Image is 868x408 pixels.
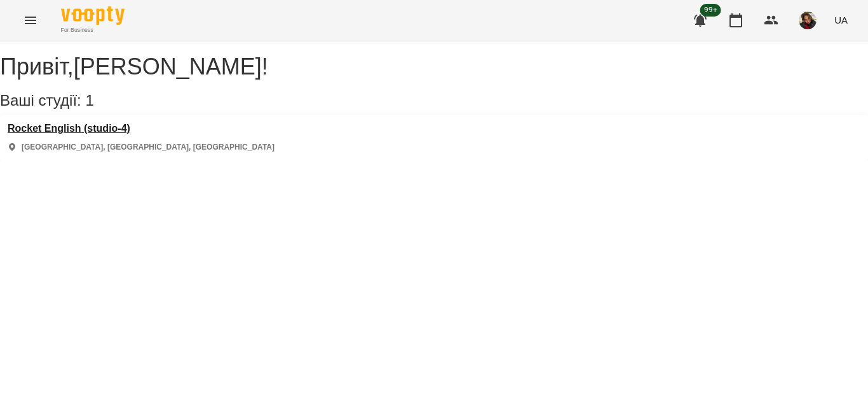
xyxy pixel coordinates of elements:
[700,4,721,17] span: 99+
[61,6,125,25] img: Voopty Logo
[834,13,848,27] span: UA
[15,5,46,36] button: Menu
[85,92,93,109] span: 1
[8,123,275,134] a: Rocket English (studio-4)
[829,8,853,32] button: UA
[22,142,275,153] p: [GEOGRAPHIC_DATA], [GEOGRAPHIC_DATA], [GEOGRAPHIC_DATA]
[61,26,125,34] span: For Business
[799,11,817,29] img: 0cafcf5d4a618ef6410b9c53cd7acb69.jpeg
